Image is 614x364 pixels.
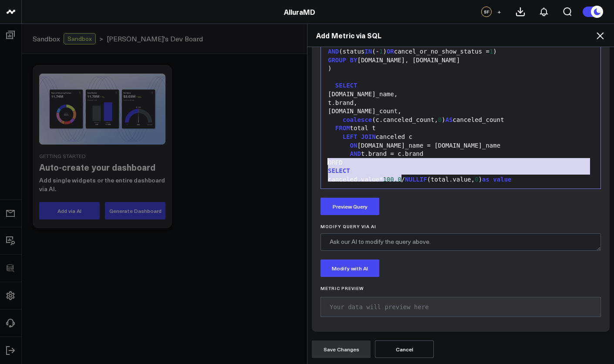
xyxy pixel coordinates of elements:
[320,224,601,229] label: Modify Query via AI
[325,184,596,193] div: total, canceled
[481,7,492,17] div: SF
[328,167,350,174] span: SELECT
[325,47,596,56] div: (status (- ) cancel_or_no_show_status = )
[387,48,394,55] span: OR
[320,198,379,215] button: Preview Query
[325,175,596,184] div: canceled.value* / (total.value, )
[325,99,596,108] div: t.brand,
[375,340,434,358] button: Cancel
[494,7,504,17] button: +
[482,176,489,183] span: as
[343,133,358,140] span: LEFT
[325,133,596,142] div: canceled c
[350,57,358,64] span: BY
[328,57,346,64] span: GROUP
[325,90,596,99] div: [DOMAIN_NAME]_name,
[335,82,358,89] span: SELECT
[350,150,361,157] span: AND
[320,286,601,291] h6: Metric Preview
[325,116,596,125] div: (c.canceled_count, ) canceled_count
[405,176,427,183] span: NULLIF
[316,30,605,40] h2: Add Metric via SQL
[343,116,372,123] span: coalesce
[335,125,350,131] span: FROM
[325,158,596,167] div: ORFD
[438,116,442,123] span: 0
[325,56,596,65] div: [DOMAIN_NAME], [DOMAIN_NAME]
[493,176,511,183] span: value
[320,260,379,277] button: Modify with AI
[379,48,383,55] span: 1
[497,9,501,15] span: +
[350,142,358,149] span: ON
[325,142,596,150] div: [DOMAIN_NAME]_name = [DOMAIN_NAME]_name
[328,48,339,55] span: AND
[445,116,453,123] span: AS
[325,150,596,158] div: t.brand = c.brand
[364,48,372,55] span: IN
[475,176,478,183] span: 0
[325,124,596,133] div: total t
[312,340,371,358] button: Save Changes
[361,133,376,140] span: JOIN
[325,107,596,116] div: [DOMAIN_NAME]_count,
[325,64,596,73] div: )
[284,7,315,17] a: AlluraMD
[383,176,401,183] span: 100.0
[320,297,601,317] pre: Your data will preview here
[489,48,493,55] span: 1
